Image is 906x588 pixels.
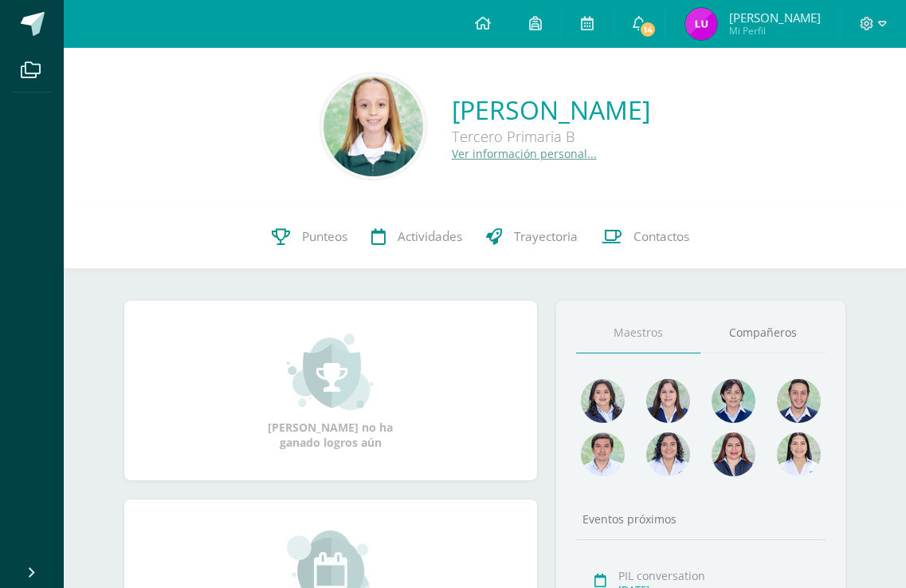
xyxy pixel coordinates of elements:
[581,432,625,476] img: f0af4734c025b990c12c69d07632b04a.png
[729,10,821,26] span: [PERSON_NAME]
[646,432,690,476] img: 74e021dbc1333a55a6a6352084f0f183.png
[646,379,690,423] img: 622beff7da537a3f0b3c15e5b2b9eed9.png
[452,127,650,146] div: Tercero Primaria B
[452,93,650,127] a: [PERSON_NAME]
[576,511,826,527] div: Eventos próximos
[777,432,821,476] img: e88866c1a8bf4b3153ff9c6787b2a6b2.png
[576,313,701,353] a: Maestros
[712,432,755,476] img: 59227928e3dac575fdf63e669d788b56.png
[474,205,590,269] a: Trayectoria
[633,228,689,245] span: Contactos
[452,146,597,161] a: Ver información personal...
[618,568,819,583] div: PIL conversation
[287,332,374,412] img: achievement_small.png
[324,77,423,176] img: 426a34c70252061d61a8c6a11abb680a.png
[712,379,755,423] img: d3199913b2ba78bdc4d77a65fe615627.png
[398,228,462,245] span: Actividades
[514,228,578,245] span: Trayectoria
[685,8,717,40] img: 246892990d745adbd8ac90bb04b31a5a.png
[729,24,821,37] span: Mi Perfil
[251,332,410,450] div: [PERSON_NAME] no ha ganado logros aún
[260,205,359,269] a: Punteos
[302,228,347,245] span: Punteos
[777,379,821,423] img: e3394e7adb7c8ac64a4cac27f35e8a2d.png
[639,21,657,38] span: 14
[590,205,701,269] a: Contactos
[359,205,474,269] a: Actividades
[581,379,625,423] img: 45e5189d4be9c73150df86acb3c68ab9.png
[700,313,826,353] a: Compañeros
